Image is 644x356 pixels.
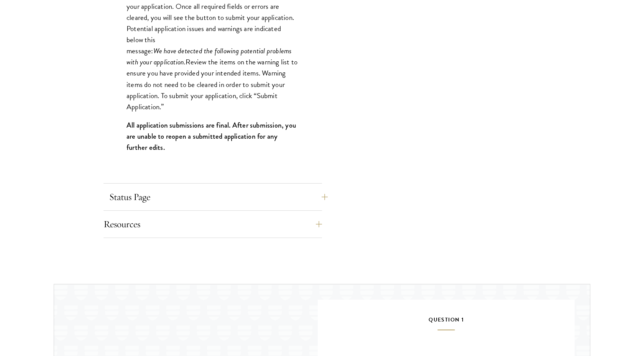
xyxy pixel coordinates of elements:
button: Resources [103,215,322,233]
button: Status Page [109,188,328,206]
h5: Question 1 [341,315,552,330]
em: We have detected the following potential problems with your application. [127,45,291,67]
strong: All application submissions are final. After submission, you are unable to reopen a submitted app... [127,120,296,153]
